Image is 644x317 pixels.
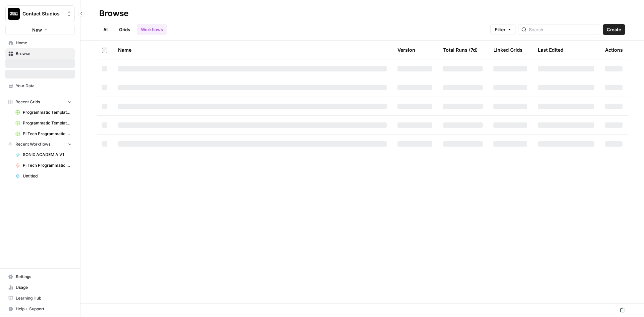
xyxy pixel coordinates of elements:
span: Settings [16,274,72,280]
a: Pi Tech Programmatic Service pages Grid [12,128,75,139]
button: Filter [490,24,516,35]
a: Programmatic Template [chatgpt prompts for] - AirOps [12,107,75,118]
span: Pi Tech Programmatic Service pages Grid [23,131,72,137]
a: Pi Tech Programmatic Service pages [12,160,75,171]
button: Create [603,24,625,35]
span: Contact Studios [22,10,63,17]
div: Linked Grids [493,41,523,59]
img: Contact Studios Logo [8,8,20,20]
span: Recent Grids [15,99,40,105]
span: Help + Support [16,306,72,312]
button: Recent Workflows [5,139,75,149]
span: Programmatic Template [chatgpt prompts for] - AirOps [23,109,72,115]
a: Untitled [12,171,75,181]
a: All [99,24,112,35]
span: Create [607,26,621,33]
div: Browse [99,8,128,19]
div: Actions [605,41,623,59]
button: Recent Grids [5,97,75,107]
a: Your Data [5,81,75,91]
a: Grids [115,24,134,35]
a: Usage [5,282,75,293]
a: Workflows [137,24,167,35]
a: SONIX ACADEMIA V1 [12,149,75,160]
div: Total Runs (7d) [443,41,478,59]
a: Settings [5,271,75,282]
span: New [32,27,42,33]
span: Learning Hub [16,295,72,301]
span: Recent Workflows [15,141,50,147]
input: Search [529,26,597,33]
span: Untitled [23,173,72,179]
button: Workspace: Contact Studios [5,5,75,22]
span: Programmatic Template [prompts_ai for] - AirOps - prompts_ai for.csv [23,120,72,126]
div: Version [397,41,415,59]
span: Filter [495,26,505,33]
a: Browse [5,48,75,59]
div: Last Edited [538,41,563,59]
a: Home [5,38,75,48]
span: Home [16,40,72,46]
span: Usage [16,284,72,290]
button: Help + Support [5,304,75,314]
span: Browse [16,51,72,57]
button: New [5,25,75,35]
span: Pi Tech Programmatic Service pages [23,162,72,168]
span: SONIX ACADEMIA V1 [23,152,72,158]
span: Your Data [16,83,72,89]
a: Programmatic Template [prompts_ai for] - AirOps - prompts_ai for.csv [12,118,75,128]
div: Name [118,41,387,59]
a: Learning Hub [5,293,75,304]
